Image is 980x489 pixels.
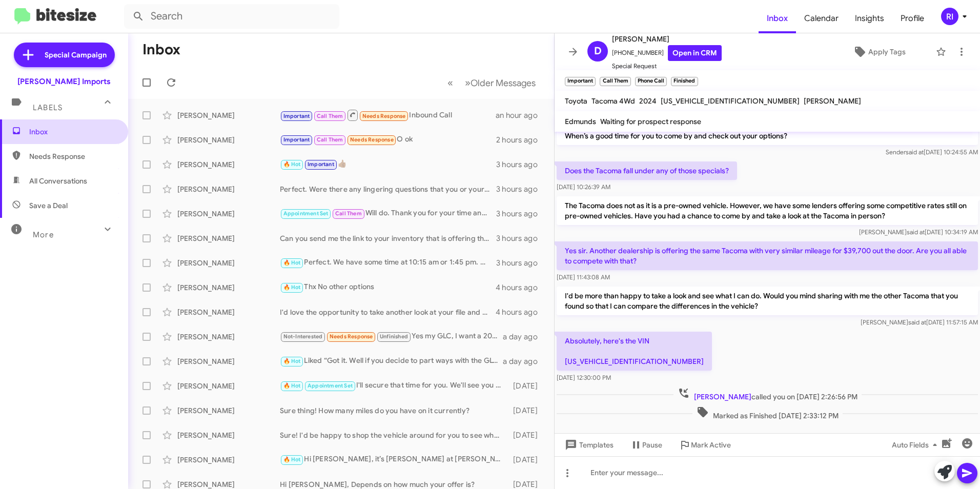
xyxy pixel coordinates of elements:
div: an hour ago [496,110,546,120]
span: All Conversations [29,176,87,186]
span: 🔥 Hot [283,259,301,266]
span: Tacoma 4Wd [591,96,635,106]
span: Special Request [612,61,722,71]
div: [PERSON_NAME] [177,184,280,194]
div: Perfect. We have some time at 10:15 am or 1:45 pm. Which works better for you? [280,257,496,269]
span: » [465,76,471,89]
div: Sure! I'd be happy to shop the vehicle around for you to see what kind of offers we might be able... [280,430,508,440]
div: [PERSON_NAME] [177,258,280,268]
div: 👍🏽 [280,158,496,170]
span: D [594,43,602,59]
span: Call Them [317,136,343,143]
div: 3 hours ago [496,159,546,170]
div: [DATE] [508,405,546,416]
div: 4 hours ago [496,307,546,317]
small: Important [565,77,596,86]
div: RI [941,8,958,25]
span: 🔥 Hot [283,284,301,291]
div: 3 hours ago [496,258,546,268]
div: [PERSON_NAME] [177,233,280,243]
small: Phone Call [635,77,667,86]
span: said at [907,228,925,236]
span: More [33,230,54,239]
div: [PERSON_NAME] Imports [17,76,111,87]
div: [PERSON_NAME] [177,430,280,440]
span: 2024 [639,96,657,106]
div: [PERSON_NAME] [177,159,280,170]
span: Inbox [29,127,116,137]
a: Calendar [796,4,847,33]
span: [DATE] 12:30:00 PM [557,374,611,381]
div: [PERSON_NAME] [177,405,280,416]
span: [PERSON_NAME] [DATE] 11:57:15 AM [861,318,978,326]
div: Perfect. Were there any lingering questions that you or your wife had about the GLE or need any i... [280,184,496,194]
div: 2 hours ago [496,135,546,145]
div: [PERSON_NAME] [177,282,280,293]
div: Can you send me the link to your inventory that is offering the low rates [280,233,496,243]
span: Pause [642,436,662,454]
div: Liked “Got it. Well if you decide to part ways with the GLC, I'd be more than happy to make you a... [280,355,503,367]
span: Needs Response [330,333,373,340]
div: Sure thing! How many miles do you have on it currently? [280,405,508,416]
span: Appointment Set [308,382,353,389]
div: Will do. Thank you for your time and have a great day! [280,208,496,219]
div: [PERSON_NAME] [177,209,280,219]
small: Call Them [600,77,630,86]
span: Marked as Finished [DATE] 2:33:12 PM [692,406,843,421]
div: [PERSON_NAME] [177,356,280,366]
span: Needs Response [29,151,116,161]
span: called you on [DATE] 2:26:56 PM [673,387,862,402]
div: [DATE] [508,430,546,440]
div: [PERSON_NAME] [177,381,280,391]
div: [DATE] [508,381,546,391]
div: a day ago [503,332,546,342]
span: Edmunds [565,117,596,126]
a: Insights [847,4,892,33]
h1: Inbox [142,42,180,58]
span: Waiting for prospect response [600,117,701,126]
div: Yes my GLC, I want a 2020 or 2021 [280,331,503,342]
span: Important [308,161,334,168]
span: [PERSON_NAME] [694,392,751,401]
span: [PERSON_NAME] [DATE] 10:34:19 AM [859,228,978,236]
a: Open in CRM [668,45,722,61]
p: The Tacoma does not as it is a pre-owned vehicle. However, we have some lenders offering some com... [557,196,978,225]
button: Next [459,72,542,93]
button: Auto Fields [884,436,949,454]
span: Labels [33,103,63,112]
div: I'll secure that time for you. We'll see you [DATE] morning! Thank you. [280,380,508,392]
button: Pause [622,436,670,454]
span: Call Them [317,113,343,119]
button: Mark Active [670,436,739,454]
a: Inbox [759,4,796,33]
button: Previous [441,72,459,93]
span: 🔥 Hot [283,456,301,463]
span: [PHONE_NUMBER] [612,45,722,61]
div: [PERSON_NAME] [177,110,280,120]
div: Thx No other options [280,281,496,293]
span: Toyota [565,96,587,106]
div: 3 hours ago [496,209,546,219]
p: Absolutely, here's the VIN [US_VEHICLE_IDENTIFICATION_NUMBER] [557,332,712,371]
span: « [447,76,453,89]
p: I'd be more than happy to take a look and see what I can do. Would you mind sharing with me the o... [557,287,978,315]
span: Auto Fields [892,436,941,454]
a: Profile [892,4,932,33]
div: Inbound Call [280,109,496,121]
div: Hi [PERSON_NAME], it’s [PERSON_NAME] at [PERSON_NAME] Imports. From now through [DATE], we’re off... [280,454,508,465]
span: [PERSON_NAME] [612,33,722,45]
span: 🔥 Hot [283,161,301,168]
div: [PERSON_NAME] [177,332,280,342]
span: said at [906,148,924,156]
span: [PERSON_NAME] [804,96,861,106]
button: Templates [555,436,622,454]
div: 3 hours ago [496,184,546,194]
button: Apply Tags [827,43,931,61]
input: Search [124,4,339,29]
span: Important [283,113,310,119]
span: Not-Interested [283,333,323,340]
span: Templates [563,436,614,454]
span: Unfinished [380,333,408,340]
